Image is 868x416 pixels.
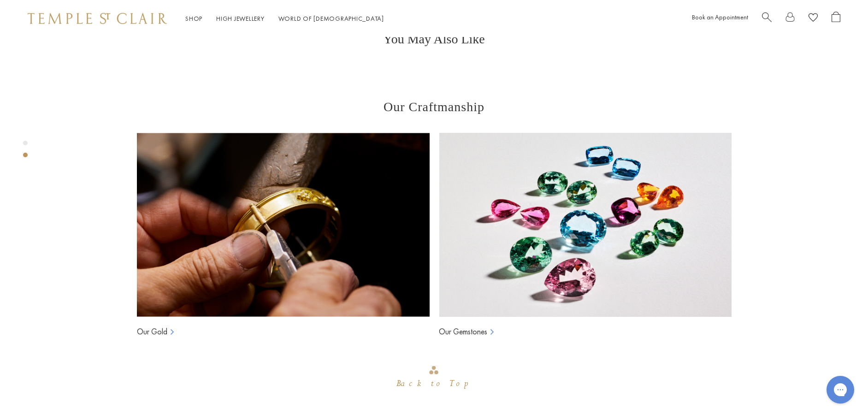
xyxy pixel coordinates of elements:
[396,365,471,392] div: Go to top
[185,14,202,23] a: ShopShop
[439,133,732,317] img: Ball Chains
[439,326,487,337] a: Our Gemstones
[278,14,384,23] a: World of [DEMOGRAPHIC_DATA]World of [DEMOGRAPHIC_DATA]
[185,13,384,24] nav: Main navigation
[23,138,28,165] div: Product gallery navigation
[137,133,430,317] img: Ball Chains
[822,373,859,407] iframe: Gorgias live chat messenger
[762,12,772,26] a: Search
[692,13,748,21] a: Book an Appointment
[37,32,831,47] h3: You May Also Like
[216,14,265,23] a: High JewelleryHigh Jewellery
[137,326,167,337] a: Our Gold
[832,12,840,26] a: Open Shopping Bag
[137,100,732,114] h3: Our Craftmanship
[28,13,167,24] img: Temple St. Clair
[809,12,818,26] a: View Wishlist
[396,375,471,392] div: Back to Top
